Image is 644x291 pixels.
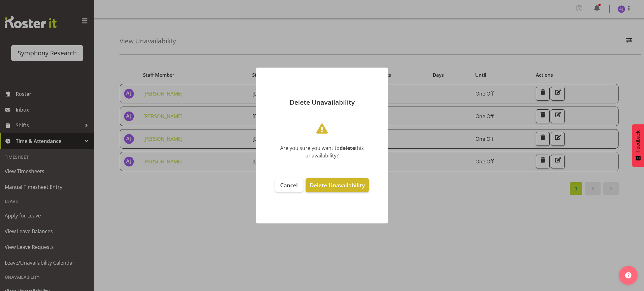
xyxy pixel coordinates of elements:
[625,272,631,278] img: help-xxl-2.png
[275,178,303,192] button: Cancel
[306,178,369,192] button: Delete Unavailability
[310,181,365,189] span: Delete Unavailability
[280,181,298,189] span: Cancel
[262,99,382,106] p: Delete Unavailability
[632,124,644,167] button: Feedback - Show survey
[340,145,355,151] b: delete
[265,144,379,159] div: Are you sure you want to this unavailability?
[635,130,641,152] span: Feedback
